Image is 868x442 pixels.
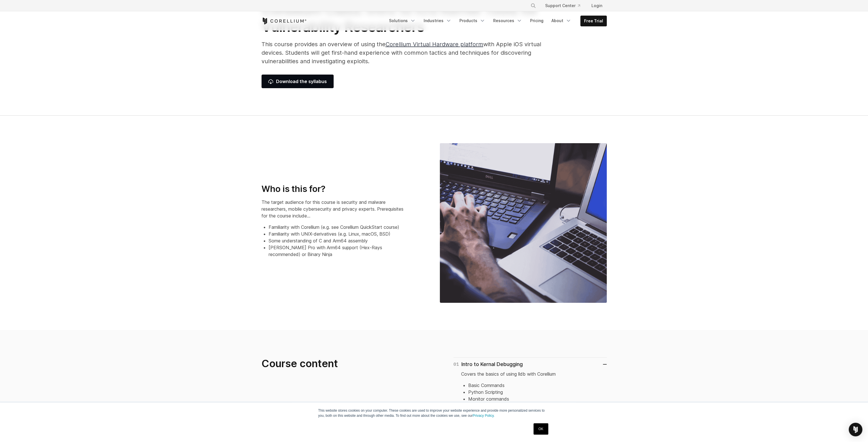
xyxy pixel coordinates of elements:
a: Download the syllabus [262,75,334,88]
li: Familiarity with Corellium (e.g. see Corellium QuickStart course) [269,224,407,230]
h2: Course content [262,357,407,370]
a: Pricing [527,16,547,26]
a: OK [534,423,548,435]
a: Support Center [541,1,585,11]
a: Resources [490,16,526,26]
h3: Who is this for? [262,184,407,194]
p: This course provides an overview of using the with Apple iOS virtual devices. Students will get f... [262,40,545,65]
div: Navigation Menu [524,1,607,11]
p: This website stores cookies on your computer. These cookies are used to improve your website expe... [318,408,550,418]
a: Free Trial [581,16,606,26]
span: Download the syllabus [268,78,327,85]
a: Login [587,1,607,11]
button: Search [528,1,538,11]
li: Some understanding of C and Arm64 assembly [269,237,407,244]
p: Covers the basics of using lldb with Corellium [461,371,599,377]
li: Monitor commands [468,396,599,402]
a: Products [456,16,489,26]
a: Industries [420,16,455,26]
a: Corellium Home [262,18,307,24]
li: [PERSON_NAME] Pro with Arm64 support (Hex-Rays recommended) or Binary Ninja [269,244,407,258]
a: About [548,16,575,26]
a: Corellium Virtual Hardware platform [386,41,483,48]
span: 01 [453,360,459,368]
a: Privacy Policy. [473,414,495,418]
li: Familiarity with UNIX-derivatives (e.g. Linux, macOS, BSD) [269,230,407,237]
li: Python Scripting [468,389,599,396]
div: Open Intercom Messenger [849,423,862,436]
a: 01Intro to Kernal Debugging [453,360,607,368]
li: Basic Commands [468,382,599,389]
div: Navigation Menu [386,16,607,26]
a: Solutions [386,16,419,26]
p: The target audience for this course is security and malware researchers, mobile cybersecurity and... [262,199,407,219]
img: courseware_iOS-Vulnerability-Research [440,143,607,303]
div: Intro to Kernal Debugging [453,360,523,368]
